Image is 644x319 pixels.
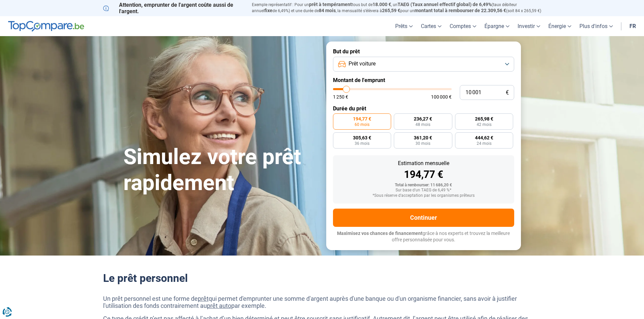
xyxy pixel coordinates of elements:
span: 265,98 € [475,116,493,121]
label: Durée du prêt [333,105,514,112]
span: Maximisez vos chances de financement [337,231,423,236]
span: € [506,90,509,96]
div: Estimation mensuelle [338,161,509,166]
a: Épargne [480,16,514,36]
a: Investir [514,16,544,36]
span: 48 mois [415,123,430,127]
button: Prêt voiture [333,57,514,72]
span: 36 mois [355,141,369,145]
span: Prêt voiture [349,60,376,68]
span: 305,63 € [353,135,371,140]
label: Montant de l'emprunt [333,77,514,83]
button: Continuer [333,209,514,227]
h2: Le prêt personnel [103,272,541,285]
span: 361,20 € [414,135,432,140]
p: Attention, emprunter de l'argent coûte aussi de l'argent. [103,2,244,15]
a: prêt [198,295,209,302]
div: *Sous réserve d'acceptation par les organismes prêteurs [338,193,509,198]
p: Exemple représentatif : Pour un tous but de , un (taux débiteur annuel de 6,49%) et une durée de ... [252,2,541,14]
div: Sur base d'un TAEG de 6,49 %* [338,188,509,193]
p: grâce à nos experts et trouvez la meilleure offre personnalisée pour vous. [333,230,514,243]
span: fixe [264,8,272,13]
label: But du prêt [333,48,514,55]
span: 1 250 € [333,95,348,99]
span: 18.000 € [373,2,391,7]
span: 60 mois [355,123,369,127]
a: fr [625,16,640,36]
span: TAEG (Taux annuel effectif global) de 6,49% [398,2,492,7]
span: 30 mois [415,141,430,145]
span: 24 mois [477,141,492,145]
a: Prêts [391,16,417,36]
a: Plus d'infos [575,16,617,36]
div: Total à rembourser: 11 686,20 € [338,183,509,188]
span: 42 mois [477,123,492,127]
div: 194,77 € [338,169,509,180]
img: TopCompare [8,21,84,32]
a: Énergie [544,16,575,36]
span: 265,59 € [382,8,400,13]
span: 84 mois [319,8,336,13]
span: 236,27 € [414,116,432,121]
span: 194,77 € [353,116,371,121]
a: prêt auto [207,302,231,309]
span: 444,62 € [475,135,493,140]
span: 100 000 € [431,95,452,99]
h1: Simulez votre prêt rapidement [123,144,318,196]
span: montant total à rembourser de 22.309,56 € [414,8,506,13]
span: prêt à tempérament [309,2,352,7]
a: Comptes [446,16,480,36]
a: Cartes [417,16,446,36]
p: Un prêt personnel est une forme de qui permet d'emprunter une somme d'argent auprès d'une banque ... [103,295,541,310]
